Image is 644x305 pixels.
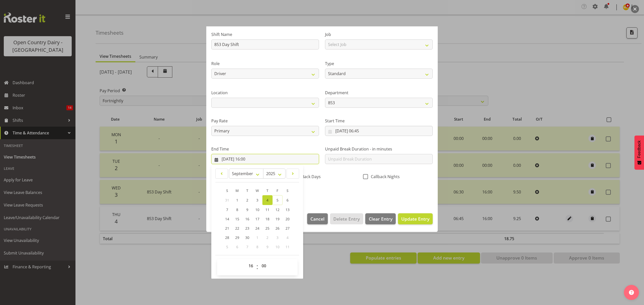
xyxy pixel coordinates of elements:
[256,244,258,249] span: 8
[275,226,279,231] span: 26
[287,198,289,202] span: 6
[262,205,272,214] a: 11
[232,233,242,242] a: 29
[232,214,242,224] a: 15
[252,214,262,224] a: 17
[256,188,259,193] span: W
[637,140,641,158] span: Feedback
[246,188,248,193] span: T
[325,154,433,164] input: Unpaid Break Duration
[236,207,238,212] span: 8
[246,207,248,212] span: 9
[252,224,262,233] a: 24
[629,290,634,295] img: help-xxl-2.png
[211,39,319,49] input: Shift Name
[325,31,433,37] label: Job
[266,235,268,240] span: 2
[236,198,238,202] span: 1
[368,174,400,179] span: Callback Nights
[246,244,248,249] span: 7
[272,195,283,205] a: 5
[330,213,363,224] button: Delete Entry
[246,198,248,202] span: 2
[211,90,319,96] label: Location
[236,244,238,249] span: 6
[265,226,269,231] span: 25
[225,217,229,221] span: 14
[226,244,228,249] span: 5
[222,233,232,242] a: 28
[325,118,433,124] label: Start Time
[256,261,258,273] span: :
[275,244,279,249] span: 10
[256,198,258,202] span: 3
[272,224,283,233] a: 26
[222,205,232,214] a: 7
[222,214,232,224] a: 14
[245,226,249,231] span: 23
[265,207,269,212] span: 11
[255,226,259,231] span: 24
[283,205,293,214] a: 13
[266,198,268,202] span: 4
[266,244,268,249] span: 9
[401,216,429,222] span: Update Entry
[211,154,319,164] input: Click to select...
[225,198,229,202] span: 31
[222,224,232,233] a: 21
[325,126,433,136] input: Click to select...
[242,224,252,233] a: 23
[266,188,268,193] span: T
[286,207,290,212] span: 13
[235,226,239,231] span: 22
[275,217,279,221] span: 19
[232,205,242,214] a: 8
[325,90,433,96] label: Department
[307,213,328,224] button: Cancel
[235,235,239,240] span: 29
[283,214,293,224] a: 20
[242,214,252,224] a: 16
[232,224,242,233] a: 22
[283,224,293,233] a: 27
[252,195,262,205] a: 3
[292,174,321,179] span: CallBack Days
[225,235,229,240] span: 28
[262,214,272,224] a: 18
[276,235,278,240] span: 3
[211,146,319,152] label: End Time
[634,135,644,170] button: Feedback - Show survey
[333,216,360,222] span: Delete Entry
[276,198,278,202] span: 5
[283,195,293,205] a: 6
[286,226,290,231] span: 27
[232,195,242,205] a: 1
[225,226,229,231] span: 21
[211,118,319,124] label: Pay Rate
[272,214,283,224] a: 19
[255,207,259,212] span: 10
[242,233,252,242] a: 30
[287,235,289,240] span: 4
[211,61,319,67] label: Role
[245,235,249,240] span: 30
[287,188,289,193] span: S
[226,207,228,212] span: 7
[398,213,433,224] button: Update Entry
[262,195,272,205] a: 4
[286,244,290,249] span: 11
[235,217,239,221] span: 15
[235,188,239,193] span: M
[276,188,278,193] span: F
[286,217,290,221] span: 20
[242,205,252,214] a: 9
[365,213,395,224] button: Clear Entry
[265,217,269,221] span: 18
[369,216,392,222] span: Clear Entry
[226,188,228,193] span: S
[325,146,433,152] label: Unpaid Break Duration - in minutes
[325,61,433,67] label: Type
[262,224,272,233] a: 25
[252,205,262,214] a: 10
[275,207,279,212] span: 12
